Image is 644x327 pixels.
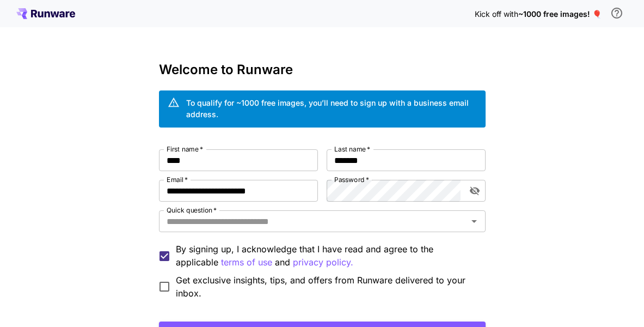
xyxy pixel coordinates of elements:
[221,256,272,269] p: terms of use
[176,243,477,269] p: By signing up, I acknowledge that I have read and agree to the applicable and
[606,2,628,24] button: In order to qualify for free credit, you need to sign up with a business email address and click ...
[518,9,602,19] span: ~1000 free images! 🎈
[167,144,203,154] label: First name
[221,256,272,269] button: By signing up, I acknowledge that I have read and agree to the applicable and privacy policy.
[186,97,477,120] div: To qualify for ~1000 free images, you’ll need to sign up with a business email address.
[334,175,369,184] label: Password
[467,214,482,229] button: Open
[167,205,217,215] label: Quick question
[159,62,486,77] h3: Welcome to Runware
[465,181,484,201] button: toggle password visibility
[167,175,188,184] label: Email
[293,256,353,269] button: By signing up, I acknowledge that I have read and agree to the applicable terms of use and
[293,256,353,269] p: privacy policy.
[475,9,518,19] span: Kick off with
[334,144,370,154] label: Last name
[176,274,477,300] span: Get exclusive insights, tips, and offers from Runware delivered to your inbox.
